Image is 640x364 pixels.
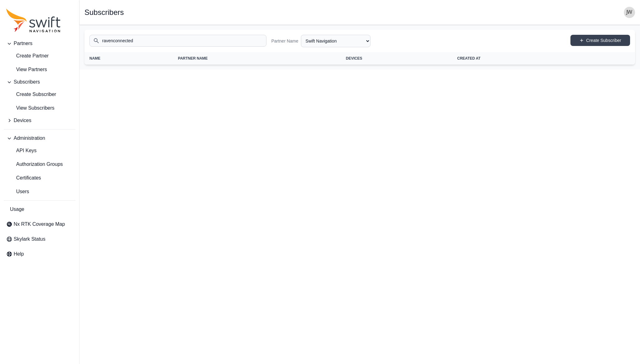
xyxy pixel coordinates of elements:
span: Administration [14,134,45,142]
span: Authorization Groups [6,161,63,168]
span: API Keys [6,147,37,154]
a: Certificates [4,172,75,184]
span: Devices [14,117,31,124]
span: Nx RTK Coverage Map [14,221,65,228]
button: Subscribers [4,76,75,88]
span: Create Partner [6,52,49,60]
a: Nx RTK Coverage Map [4,218,75,230]
label: Partner Name [271,38,298,44]
span: Skylark Status [14,235,45,243]
span: View Subscribers [6,104,54,112]
button: Administration [4,132,75,144]
th: Partner Name [173,52,341,65]
select: Partner Name [301,35,370,47]
a: View Partners [4,63,75,76]
a: Usage [4,203,75,216]
img: user photo [624,7,635,18]
a: View Subscribers [4,102,75,114]
th: Created At [452,52,593,65]
a: Help [4,248,75,260]
span: Subscribers [14,78,40,86]
span: Create Subscriber [6,91,56,98]
input: Search [89,35,266,47]
a: API Keys [4,144,75,157]
th: Name [84,52,173,65]
th: Devices [341,52,452,65]
h1: Subscribers [84,9,124,16]
span: View Partners [6,66,47,73]
a: Create Subscriber [570,35,630,46]
span: Usage [10,206,24,213]
span: Users [6,188,29,195]
span: Partners [14,40,32,47]
a: Authorization Groups [4,158,75,171]
a: create-partner [4,50,75,62]
a: Create Subscriber [4,88,75,101]
button: Partners [4,37,75,50]
button: Devices [4,114,75,127]
a: Users [4,185,75,198]
span: Help [14,250,24,258]
a: Skylark Status [4,233,75,245]
span: Certificates [6,174,41,182]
